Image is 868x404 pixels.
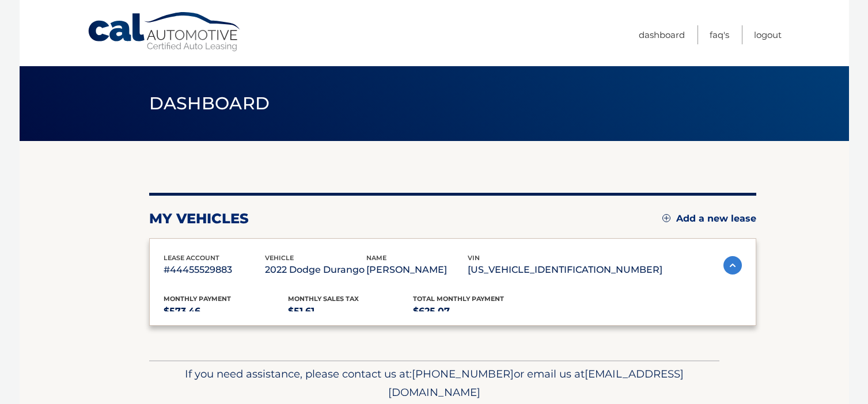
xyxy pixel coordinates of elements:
span: vehicle [265,254,294,262]
a: Add a new lease [662,213,756,224]
a: FAQ's [710,25,729,44]
p: $625.07 [413,303,538,319]
a: Cal Automotive [87,12,242,52]
p: [US_VEHICLE_IDENTIFICATION_NUMBER] [468,262,662,278]
span: Total Monthly Payment [413,295,504,303]
img: add.svg [662,214,670,222]
p: $51.61 [288,303,413,319]
a: Logout [754,25,782,44]
p: [PERSON_NAME] [366,262,468,278]
span: Monthly sales Tax [288,295,359,303]
p: $573.46 [164,303,289,319]
span: Monthly Payment [164,295,231,303]
p: If you need assistance, please contact us at: or email us at [157,365,712,402]
img: accordion-active.svg [723,256,742,275]
p: 2022 Dodge Durango [265,262,366,278]
a: Dashboard [639,25,685,44]
span: lease account [164,254,219,262]
p: #44455529883 [164,262,265,278]
span: vin [468,254,480,262]
h2: my vehicles [149,210,249,227]
span: name [366,254,386,262]
span: Dashboard [149,93,270,114]
span: [PHONE_NUMBER] [412,367,514,380]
